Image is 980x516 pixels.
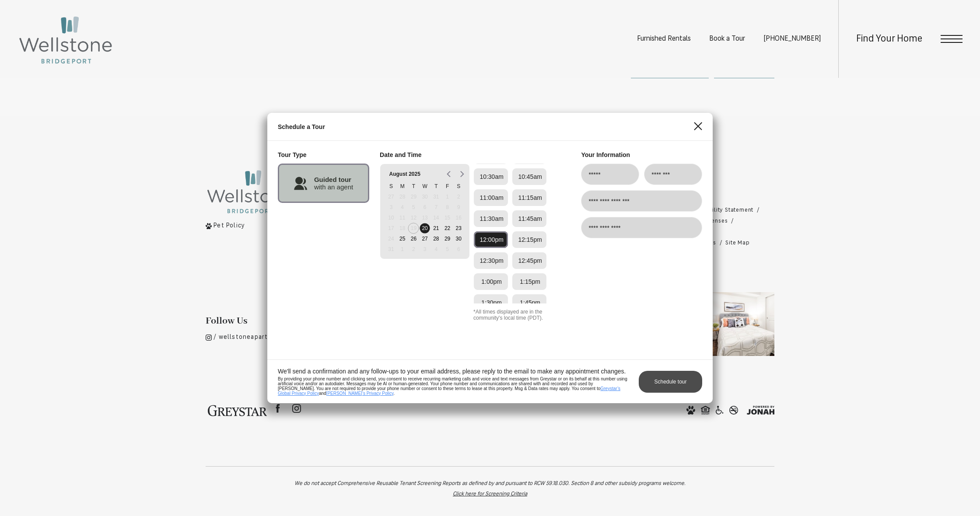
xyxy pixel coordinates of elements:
[206,316,359,326] p: Follow Us
[941,35,962,43] button: Open Menu
[709,35,745,42] a: Book a Tour
[747,405,774,416] a: View Jonah Digital Agency Website
[763,35,821,42] span: [PHONE_NUMBER]
[206,332,359,343] a: Follow wellstoneapartments on Instagram
[206,480,774,499] div: Site Disclaimer
[687,205,753,216] a: Accessibility Statement
[729,405,738,416] div: Smoke-Free
[206,169,293,215] img: Wellstone
[637,35,691,42] a: Furnished Rentals
[710,292,774,356] img: Instagram post from @wellstoneapartments on May 01, 2025 00:00:00am
[701,405,710,416] a: Equal Housing Opportunity and Greystar Fair Housing Statement
[213,223,245,229] span: Pet Policy
[686,405,695,416] div: Pet Friendly
[269,400,287,417] a: Follow us on Facebook
[763,35,821,42] a: Call Us at (253) 642-8681
[725,237,749,248] a: Website Site Map
[17,15,114,65] img: Wellstone
[716,405,724,416] a: Accessible community and Greystar Fair Housing Statement
[208,404,267,417] a: Greystar logo and Greystar website
[219,480,761,499] p: We do not accept Comprehensive Reusable Tenant Screening Reports as defined by and pursuant to RC...
[219,490,761,499] a: Click here for Screening Criteria
[213,334,288,341] span: / wellstoneapartments
[856,34,922,44] a: Find Your Home
[288,400,305,417] a: Follow us on Instagram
